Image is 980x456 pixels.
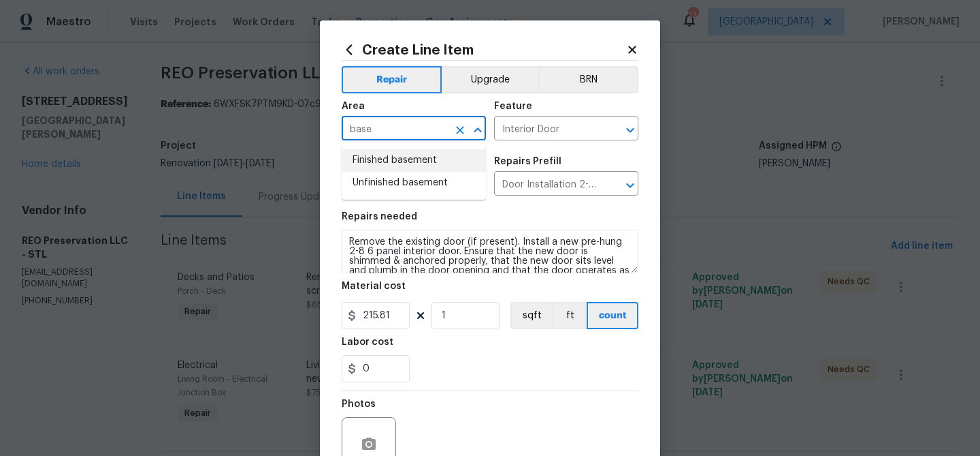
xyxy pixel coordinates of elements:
[451,121,470,140] button: Clear
[342,172,486,194] li: Unfinished basement
[587,302,638,329] button: count
[342,149,486,172] li: Finished basement
[538,66,638,93] button: BRN
[342,66,442,93] button: Repair
[342,337,393,347] h5: Labor cost
[342,42,626,57] h2: Create Line Item
[342,102,365,111] h5: Area
[342,212,417,222] h5: Repairs needed
[342,230,638,273] textarea: Remove the existing door (if present). Install a new pre-hung 2-8 6 panel interior door. Ensure t...
[553,302,587,329] button: ft
[494,102,532,111] h5: Feature
[342,399,376,409] h5: Photos
[442,66,539,93] button: Upgrade
[621,176,640,195] button: Open
[468,121,487,140] button: Close
[494,157,561,166] h5: Repairs Prefill
[621,121,640,140] button: Open
[510,302,553,329] button: sqft
[342,282,406,291] h5: Material cost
